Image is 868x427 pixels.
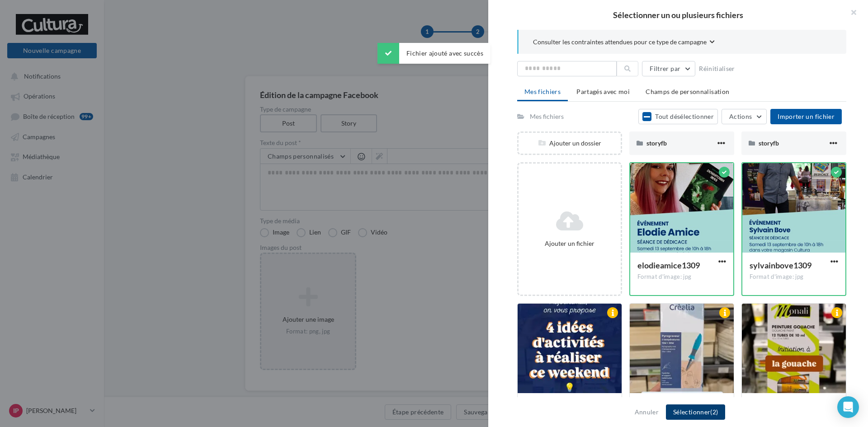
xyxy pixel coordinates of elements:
[666,404,725,420] button: Sélectionner(2)
[646,139,667,147] span: storyfb
[729,113,752,120] span: Actions
[710,408,718,416] span: (2)
[837,396,859,418] div: Open Intercom Messenger
[576,88,630,95] span: Partagés avec moi
[646,88,729,95] span: Champs de personnalisation
[750,273,838,281] div: Format d'image: jpg
[722,109,767,124] button: Actions
[695,63,739,74] button: Réinitialiser
[522,239,617,248] div: Ajouter un fichier
[637,273,726,281] div: Format d'image: jpg
[770,109,842,124] button: Importer un fichier
[503,11,854,19] h2: Sélectionner un ou plusieurs fichiers
[533,37,715,48] button: Consulter les contraintes attendues pour ce type de campagne
[519,139,621,148] div: Ajouter un dossier
[759,139,779,147] span: storyfb
[377,43,491,64] div: Fichier ajouté avec succès
[631,407,662,418] button: Annuler
[778,113,835,120] span: Importer un fichier
[750,260,811,270] span: sylvainbove1309
[642,61,695,76] button: Filtrer par
[533,38,707,47] span: Consulter les contraintes attendues pour ce type de campagne
[524,88,561,95] span: Mes fichiers
[637,260,700,270] span: elodieamice1309
[638,109,718,124] button: Tout désélectionner
[530,112,564,121] div: Mes fichiers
